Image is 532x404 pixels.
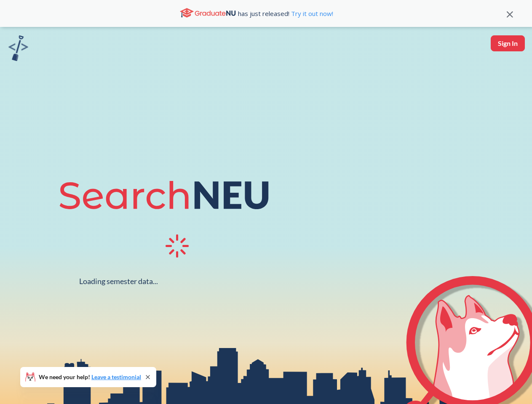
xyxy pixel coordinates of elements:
[39,374,141,380] span: We need your help!
[8,35,28,61] img: sandbox logo
[79,276,158,286] div: Loading semester data...
[289,9,333,18] a: Try it out now!
[91,373,141,380] a: Leave a testimonial
[491,35,525,51] button: Sign In
[8,35,28,64] a: sandbox logo
[238,9,333,18] span: has just released!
